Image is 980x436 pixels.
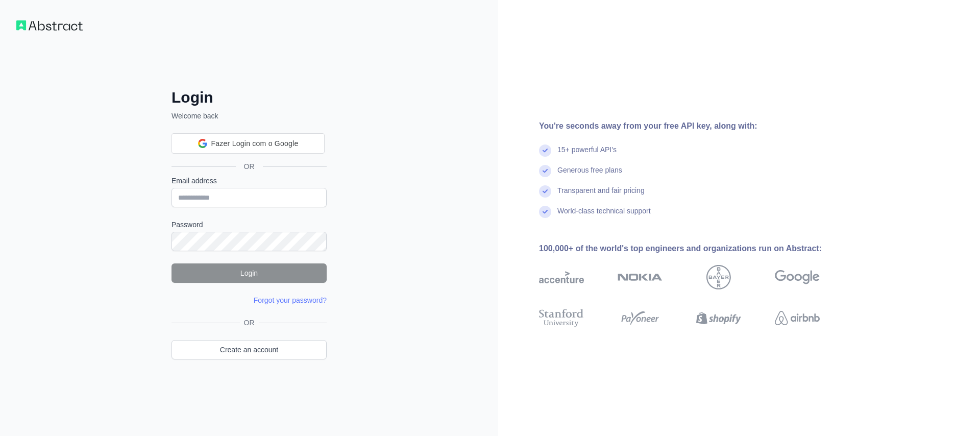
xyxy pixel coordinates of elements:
div: 100,000+ of the world's top engineers and organizations run on Abstract: [539,243,852,255]
button: Login [171,263,327,283]
a: Forgot your password? [254,296,327,304]
div: 15+ powerful API's [557,144,617,165]
div: Transparent and fair pricing [557,185,645,206]
img: google [775,265,820,289]
h2: Login [171,88,327,107]
img: Workflow [16,20,83,31]
p: Welcome back [171,111,327,121]
img: check mark [539,206,551,218]
div: World-class technical support [557,206,651,226]
img: accenture [539,265,584,289]
img: stanford university [539,307,584,329]
img: shopify [696,307,741,329]
img: airbnb [775,307,820,329]
span: OR [240,318,259,328]
img: check mark [539,144,551,157]
span: Fazer Login com o Google [211,138,299,149]
div: Fazer Login com o Google [171,133,325,154]
img: check mark [539,165,551,177]
a: Create an account [171,340,327,359]
img: payoneer [618,307,663,329]
div: Generous free plans [557,165,622,185]
img: nokia [618,265,663,289]
div: You're seconds away from your free API key, along with: [539,120,852,132]
label: Email address [171,176,327,186]
img: bayer [706,265,731,289]
span: OR [236,161,263,172]
img: check mark [539,185,551,198]
label: Password [171,220,327,230]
